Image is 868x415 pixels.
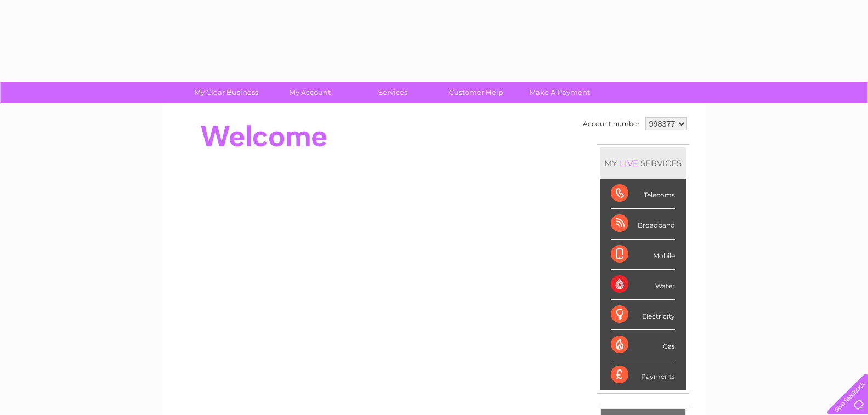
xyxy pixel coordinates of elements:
[611,360,675,390] div: Payments
[264,82,355,103] a: My Account
[611,179,675,209] div: Telecoms
[617,158,640,168] div: LIVE
[514,82,605,103] a: Make A Payment
[611,209,675,239] div: Broadband
[611,270,675,300] div: Water
[348,82,438,103] a: Services
[181,82,271,103] a: My Clear Business
[611,240,675,270] div: Mobile
[611,330,675,360] div: Gas
[611,300,675,330] div: Electricity
[580,115,643,133] td: Account number
[431,82,521,103] a: Customer Help
[600,147,686,179] div: MY SERVICES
